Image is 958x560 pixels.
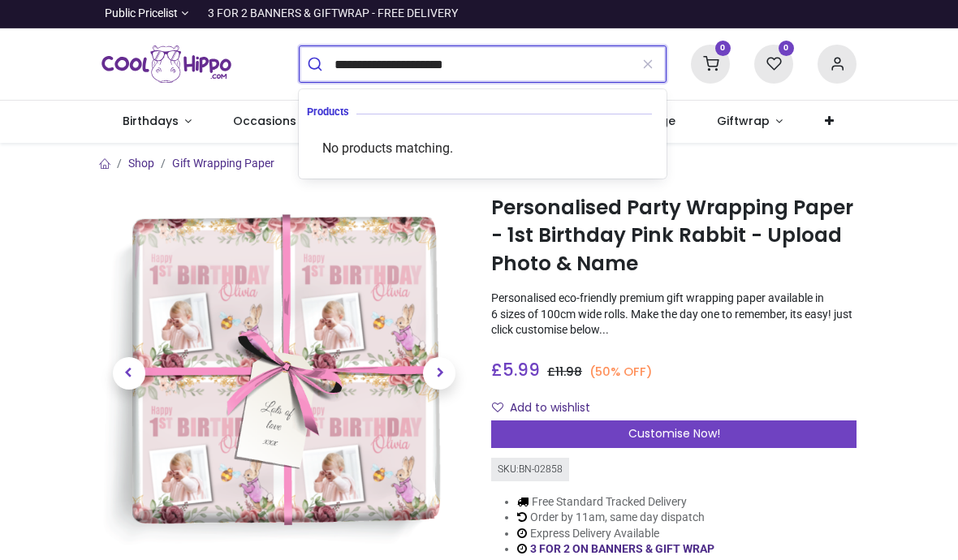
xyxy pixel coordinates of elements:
span: £ [547,364,582,380]
button: Add to wishlistAdd to wishlist [491,394,604,422]
span: Products [307,106,357,118]
sup: 0 [779,41,794,56]
button: Submit [300,46,334,82]
span: Customise Now! [628,425,720,442]
a: 0 [691,57,730,70]
span: Birthdays [123,113,179,129]
div: 3 FOR 2 BANNERS & GIFTWRAP - FREE DELIVERY [208,6,458,22]
li: Order by 11am, same day dispatch [517,510,744,526]
a: Previous [101,246,157,502]
span: Previous [113,357,145,390]
a: Logo of Cool Hippo [101,41,231,87]
a: 0 [754,57,793,70]
iframe: Customer reviews powered by Trustpilot [516,6,857,22]
button: Clear [629,46,666,82]
span: Next [423,357,455,390]
li: Express Delivery Available [517,526,744,542]
small: (50% OFF) [589,364,653,381]
i: Add to wishlist [492,402,503,413]
li: Free Standard Tracked Delivery [517,494,744,510]
a: Occasions [213,101,331,143]
span: 11.98 [555,364,582,380]
h1: Personalised Party Wrapping Paper - 1st Birthday Pink Rabbit - Upload Photo & Name [491,194,857,278]
a: Giftwrap [696,101,804,143]
a: Birthdays [101,101,213,143]
img: Cool Hippo [101,41,231,87]
sup: 0 [715,41,731,56]
span: Public Pricelist [105,6,178,22]
a: Next [412,246,468,502]
span: 5.99 [503,358,540,381]
span: Giftwrap [717,113,770,129]
a: Public Pricelist [101,6,188,22]
span: Occasions [233,113,296,129]
img: Personalised Party Wrapping Paper - 1st Birthday Pink Rabbit - Upload Photo & Name [101,191,467,556]
span: £ [491,358,540,381]
a: Shop [128,157,154,170]
a: 3 FOR 2 ON BANNERS & GIFT WRAP [530,542,714,555]
p: Personalised eco-friendly premium gift wrapping paper available in 6 sizes of 100cm wide rolls. M... [491,291,857,338]
a: Gift Wrapping Paper [172,157,274,170]
div: No products matching. [307,127,659,170]
div: SKU: BN-02858 [491,458,569,481]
